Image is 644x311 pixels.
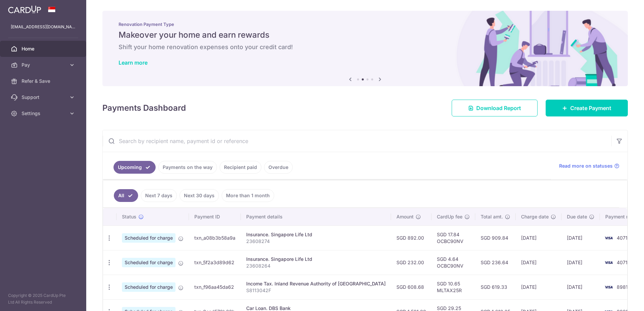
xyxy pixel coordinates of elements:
a: Download Report [452,100,538,116]
img: Renovation banner [102,11,628,86]
span: Pay [22,62,66,68]
img: Bank Card [602,234,615,242]
span: Amount [396,213,414,220]
span: Scheduled for charge [122,282,175,292]
div: Insurance. Singapore Life Ltd [246,231,386,238]
h5: Makeover your home and earn rewards [119,30,612,40]
p: Renovation Payment Type [119,22,612,27]
td: [DATE] [561,275,600,299]
a: Upcoming [114,161,156,174]
td: [DATE] [516,250,561,275]
span: Scheduled for charge [122,233,175,243]
td: SGD 17.84 OCBC90NV [431,226,475,250]
td: [DATE] [561,250,600,275]
span: 8981 [617,284,628,290]
td: SGD 236.64 [475,250,516,275]
input: Search by recipient name, payment id or reference [103,130,611,152]
a: Learn more [119,59,148,66]
span: Read more on statuses [559,163,613,169]
span: Support [22,94,66,101]
a: Recipient paid [220,161,261,174]
a: Payments on the way [158,161,217,174]
td: [DATE] [516,275,561,299]
span: Charge date [521,213,549,220]
p: 23608264 [246,263,386,269]
a: Create Payment [546,100,628,116]
td: SGD 608.68 [391,275,431,299]
a: Next 7 days [141,189,177,202]
td: SGD 232.00 [391,250,431,275]
td: txn_a08b3b58a9a [189,226,241,250]
td: SGD 4.64 OCBC90NV [431,250,475,275]
td: SGD 909.84 [475,226,516,250]
td: SGD 892.00 [391,226,431,250]
a: Overdue [264,161,293,174]
img: Bank Card [602,283,615,291]
span: Due date [567,213,587,220]
td: SGD 619.33 [475,275,516,299]
img: CardUp [8,5,41,13]
a: All [114,189,138,202]
div: Insurance. Singapore Life Ltd [246,256,386,263]
span: Status [122,213,136,220]
td: [DATE] [516,226,561,250]
td: txn_5f2a3d89d62 [189,250,241,275]
span: Download Report [476,104,521,112]
th: Payment ID [189,208,241,226]
img: Bank Card [602,258,615,267]
iframe: Opens a widget where you can find more information [601,291,637,308]
h4: Payments Dashboard [102,102,186,114]
a: Next 30 days [180,189,219,202]
h6: Shift your home renovation expenses onto your credit card! [119,43,612,51]
span: Settings [22,110,66,117]
div: Income Tax. Inland Revenue Authority of [GEOGRAPHIC_DATA] [246,280,386,287]
td: [DATE] [561,226,600,250]
p: S8113042F [246,287,386,294]
td: SGD 10.65 MLTAX25R [431,275,475,299]
a: Read more on statuses [559,163,619,169]
p: [EMAIL_ADDRESS][DOMAIN_NAME] [11,24,75,30]
span: Total amt. [481,213,503,220]
span: Home [22,45,66,52]
span: Create Payment [570,104,611,112]
span: 4071 [617,235,627,241]
span: CardUp fee [437,213,462,220]
span: 4071 [617,260,627,265]
p: 23608274 [246,238,386,245]
span: Scheduled for charge [122,258,175,267]
td: txn_f96aa45da62 [189,275,241,299]
th: Payment details [241,208,391,226]
span: Refer & Save [22,78,66,84]
a: More than 1 month [222,189,274,202]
